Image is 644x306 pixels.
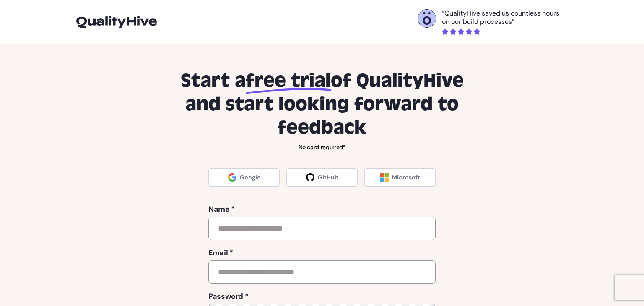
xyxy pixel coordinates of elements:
[392,173,420,182] span: Microsoft
[240,173,260,182] span: Google
[208,168,280,187] a: Google
[208,290,436,302] label: Password *
[181,69,246,93] span: Start a
[185,69,464,140] span: of QualityHive and start looking forward to feedback
[364,168,436,187] a: Microsoft
[76,16,157,28] img: logo-icon
[168,143,476,151] p: No card required*
[246,69,331,93] span: free trial
[208,247,436,259] label: Email *
[442,9,568,26] p: “QualityHive saved us countless hours on our build processes”
[208,203,436,215] label: Name *
[318,173,338,182] span: GitHub
[418,10,436,27] img: Otelli Design
[286,168,358,187] a: GitHub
